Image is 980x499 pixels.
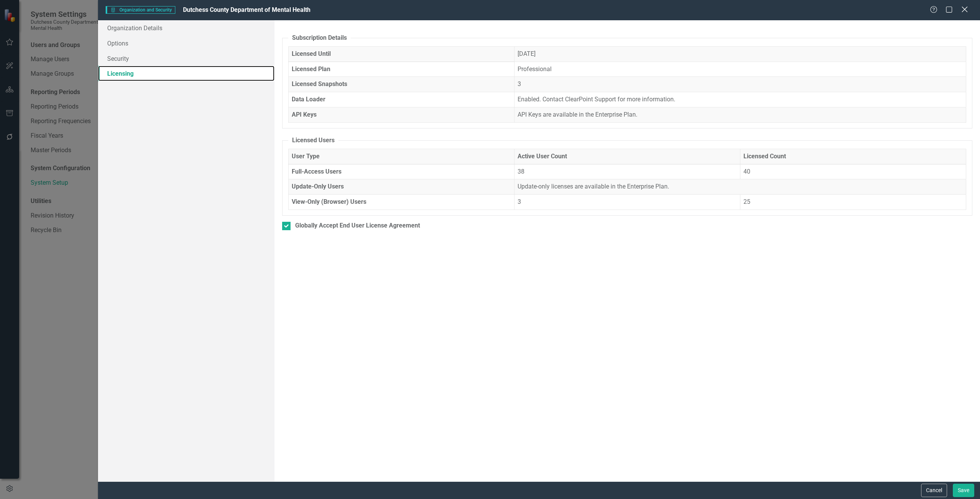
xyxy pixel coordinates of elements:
td: 3 [514,77,966,92]
th: Active User Count [514,149,740,164]
td: 40 [740,164,966,179]
span: Organization and Security [106,6,175,14]
th: Licensed Until [288,46,514,62]
th: View-Only (Browser) Users [288,195,514,210]
th: Update-Only Users [288,179,514,195]
legend: Licensed Users [288,136,338,145]
a: Licensing [98,66,274,81]
button: Cancel [921,484,947,497]
a: Options [98,36,274,51]
td: 25 [740,195,966,210]
td: Update-only licenses are available in the Enterprise Plan. [514,179,966,195]
td: [DATE] [514,46,966,62]
td: API Keys are available in the Enterprise Plan. [514,107,966,123]
td: 3 [514,195,740,210]
span: Dutchess County Department of Mental Health [183,6,310,13]
th: Licensed Plan [288,62,514,77]
th: Licensed Count [740,149,966,164]
div: Globally Accept End User License Agreement [295,221,420,230]
button: Save [953,484,974,497]
th: Licensed Snapshots [288,77,514,92]
th: User Type [288,149,514,164]
th: API Keys [288,107,514,123]
th: Data Loader [288,92,514,107]
a: Security [98,51,274,66]
a: Organization Details [98,20,274,36]
td: Professional [514,62,966,77]
td: Enabled. Contact ClearPoint Support for more information. [514,92,966,107]
th: Full-Access Users [288,164,514,179]
td: 38 [514,164,740,179]
legend: Subscription Details [288,34,351,42]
